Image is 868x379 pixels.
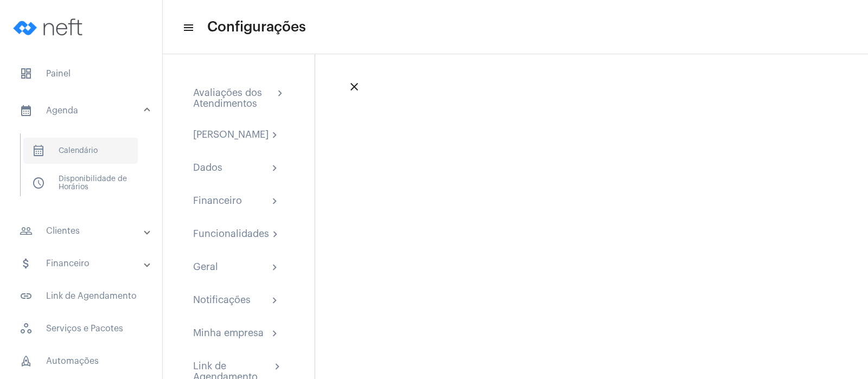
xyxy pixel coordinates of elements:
span: sidenav icon [32,177,45,190]
mat-icon: chevron_right [269,228,282,241]
mat-expansion-panel-header: sidenav iconFinanceiro [7,250,162,277]
mat-icon: chevron_right [271,361,282,374]
span: sidenav icon [20,355,33,368]
div: sidenav iconAgenda [7,128,162,211]
div: Avaliações dos Atendimentos [193,87,274,109]
div: Funcionalidades [193,228,269,241]
span: Disponibilidade de Horários [23,170,138,196]
span: Link de Agendamento [11,283,151,309]
mat-icon: chevron_right [269,195,282,208]
mat-icon: chevron_right [274,87,282,100]
mat-icon: close [348,80,361,93]
img: logo-neft-novo-2.png [9,5,90,49]
mat-icon: chevron_right [269,294,282,307]
div: Dados [193,162,222,175]
span: sidenav icon [32,144,45,157]
span: Automações [11,348,151,374]
mat-icon: sidenav icon [20,224,33,237]
mat-icon: chevron_right [269,327,282,341]
div: [PERSON_NAME] [193,129,269,142]
mat-icon: sidenav icon [182,21,193,34]
div: Financeiro [193,195,242,208]
span: sidenav icon [20,322,33,335]
div: Geral [193,261,218,274]
mat-icon: sidenav icon [20,290,33,303]
mat-icon: sidenav icon [20,104,33,117]
mat-icon: sidenav icon [20,257,33,270]
span: Configurações [207,18,306,36]
mat-icon: chevron_right [269,129,282,142]
span: Serviços e Pacotes [11,316,151,342]
mat-panel-title: Agenda [20,104,145,117]
div: Notificações [193,294,251,307]
mat-icon: chevron_right [269,261,282,274]
mat-icon: chevron_right [269,162,282,175]
span: Painel [11,61,151,87]
span: Calendário [23,138,138,164]
mat-panel-title: Clientes [20,224,145,237]
mat-expansion-panel-header: sidenav iconClientes [7,218,162,244]
span: sidenav icon [20,67,33,80]
mat-expansion-panel-header: sidenav iconAgenda [7,93,162,128]
div: Minha empresa [193,327,264,341]
mat-panel-title: Financeiro [20,257,145,270]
